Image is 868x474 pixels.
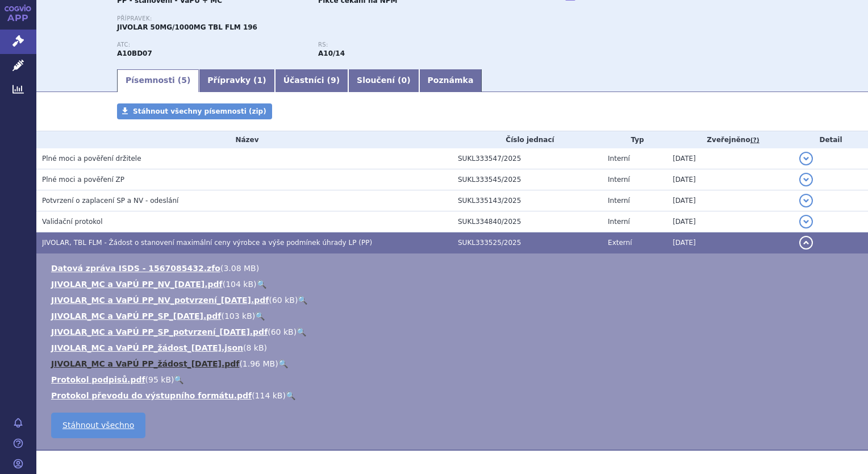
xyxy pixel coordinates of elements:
[667,190,794,211] td: [DATE]
[42,155,141,163] span: Plné moci a pověření držitele
[608,197,630,205] span: Interní
[51,374,857,385] li: ( )
[51,264,220,273] a: Datová zpráva ISDS - 1567085432.zfo
[286,391,295,400] a: 🔍
[36,131,452,148] th: Název
[667,211,794,232] td: [DATE]
[51,375,145,384] a: Protokol podpisů.pdf
[51,296,269,305] a: JIVOLAR_MC a VaPÚ PP_NV_potvrzení_[DATE].pdf
[133,107,266,115] span: Stáhnout všechny písemnosti (zip)
[272,296,295,305] span: 60 kB
[51,359,239,368] a: JIVOLAR_MC a VaPÚ PP_žádost_[DATE].pdf
[608,239,632,247] span: Externí
[223,264,256,273] span: 3.08 MB
[199,69,274,92] a: Přípravky (1)
[51,413,145,438] a: Stáhnout všechno
[42,176,124,184] span: Plné moci a pověření ZP
[602,131,667,148] th: Typ
[51,280,223,289] a: JIVOLAR_MC a VaPÚ PP_NV_[DATE].pdf
[257,280,266,289] a: 🔍
[452,131,602,148] th: Číslo jednací
[608,155,630,163] span: Interní
[799,152,813,165] button: detail
[257,76,263,85] span: 1
[42,239,372,247] span: JIVOLAR, TBL FLM - Žádost o stanovení maximální ceny výrobce a výše podmínek úhrady LP (PP)
[799,215,813,228] button: detail
[452,148,602,169] td: SUKL333547/2025
[667,148,794,169] td: [DATE]
[255,391,283,400] span: 114 kB
[401,76,407,85] span: 0
[318,41,508,48] p: RS:
[148,375,171,384] span: 95 kB
[117,103,272,119] a: Stáhnout všechny písemnosti (zip)
[255,311,265,321] a: 🔍
[51,391,252,400] a: Protokol převodu do výstupního formátu.pdf
[608,218,630,226] span: Interní
[51,311,221,321] a: JIVOLAR_MC a VaPÚ PP_SP_[DATE].pdf
[51,263,857,274] li: ( )
[51,390,857,401] li: ( )
[275,69,348,92] a: Účastníci (9)
[243,359,275,368] span: 1.96 MB
[667,131,794,148] th: Zveřejněno
[226,280,253,289] span: 104 kB
[799,173,813,186] button: detail
[667,232,794,253] td: [DATE]
[278,359,288,368] a: 🔍
[608,176,630,184] span: Interní
[271,327,294,336] span: 60 kB
[51,342,857,354] li: ( )
[297,327,306,336] a: 🔍
[117,15,519,22] p: Přípravek:
[51,358,857,369] li: ( )
[331,76,336,85] span: 9
[799,194,813,207] button: detail
[51,310,857,322] li: ( )
[452,232,602,253] td: SUKL333525/2025
[224,311,252,321] span: 103 kB
[51,278,857,290] li: ( )
[667,169,794,190] td: [DATE]
[246,343,264,352] span: 8 kB
[348,69,419,92] a: Sloučení (0)
[452,190,602,211] td: SUKL335143/2025
[750,136,759,144] abbr: (?)
[117,41,307,48] p: ATC:
[51,326,857,338] li: ( )
[794,131,868,148] th: Detail
[419,69,482,92] a: Poznámka
[452,211,602,232] td: SUKL334840/2025
[51,294,857,306] li: ( )
[181,76,187,85] span: 5
[42,218,103,226] span: Validační protokol
[452,169,602,190] td: SUKL333545/2025
[42,197,178,205] span: Potvrzení o zaplacení SP a NV - odeslání
[298,296,307,305] a: 🔍
[799,236,813,250] button: detail
[117,49,152,57] strong: METFORMIN A SITAGLIPTIN
[318,49,345,57] strong: metformin a sitagliptin
[117,23,257,31] span: JIVOLAR 50MG/1000MG TBL FLM 196
[51,343,243,352] a: JIVOLAR_MC a VaPÚ PP_žádost_[DATE].json
[51,327,268,336] a: JIVOLAR_MC a VaPÚ PP_SP_potvrzení_[DATE].pdf
[117,69,199,92] a: Písemnosti (5)
[174,375,183,384] a: 🔍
